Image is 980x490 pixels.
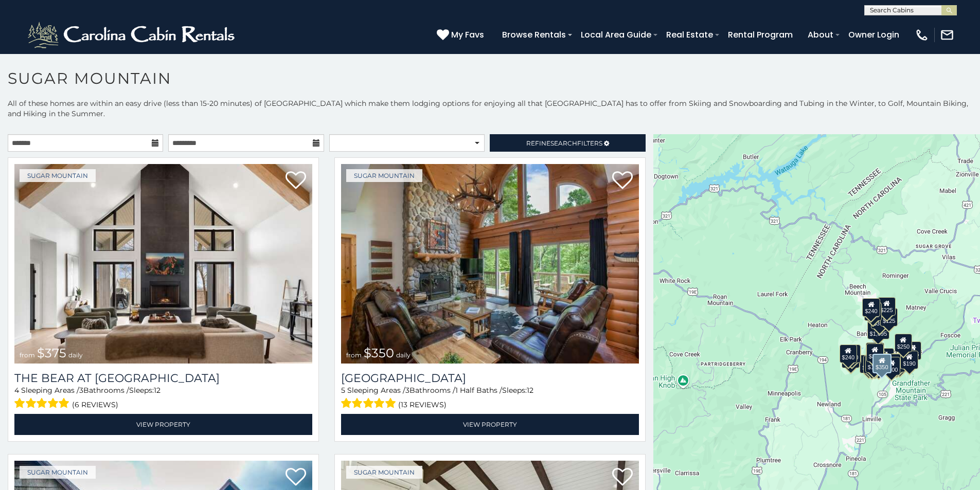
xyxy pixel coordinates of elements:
a: Sugar Mountain [20,169,96,182]
a: View Property [14,414,312,435]
a: Local Area Guide [576,26,656,44]
div: $155 [864,355,881,374]
span: 12 [154,386,161,395]
a: Add to favorites [286,467,306,488]
a: The Bear At Sugar Mountain from $375 daily [14,164,312,364]
a: Sugar Mountain [20,466,96,479]
span: $350 [364,346,394,360]
a: About [803,26,839,44]
span: Search [550,139,577,147]
div: Sleeping Areas / Bathrooms / Sleeps: [341,385,639,411]
a: View Property [341,414,639,435]
div: $350 [873,354,892,373]
span: from [346,351,362,359]
a: Rental Program [723,26,798,44]
img: mail-regular-white.png [940,28,954,42]
h3: The Bear At Sugar Mountain [14,371,312,385]
a: Real Estate [661,26,718,44]
div: $300 [866,343,884,362]
span: $375 [37,346,66,360]
div: $500 [883,357,900,375]
div: $190 [866,342,883,361]
div: $250 [895,334,912,352]
div: $190 [901,351,918,369]
a: The Bear At [GEOGRAPHIC_DATA] [14,371,312,385]
a: RefineSearchFilters [490,134,645,152]
a: My Favs [437,28,487,42]
span: 5 [341,386,345,395]
div: $200 [877,348,894,367]
a: Grouse Moor Lodge from $350 daily [341,164,639,364]
div: $175 [865,354,883,373]
span: 4 [14,386,19,395]
span: 3 [405,386,409,395]
a: [GEOGRAPHIC_DATA] [341,371,639,385]
a: Owner Login [843,26,904,44]
div: $225 [878,297,896,316]
span: My Favs [451,28,484,41]
span: (6 reviews) [72,398,118,411]
a: Add to favorites [286,170,306,192]
img: Grouse Moor Lodge [341,164,639,364]
span: 3 [79,386,83,395]
span: 1 Half Baths / [455,386,502,395]
a: Add to favorites [612,170,633,192]
a: Sugar Mountain [346,169,422,182]
a: Sugar Mountain [346,466,422,479]
h3: Grouse Moor Lodge [341,371,639,385]
div: $195 [888,354,905,372]
span: Refine Filters [526,139,602,147]
span: daily [396,351,411,359]
a: Add to favorites [612,467,633,488]
div: Sleeping Areas / Bathrooms / Sleeps: [14,385,312,411]
img: phone-regular-white.png [915,28,929,42]
div: $155 [904,341,921,360]
div: $1,095 [867,321,890,339]
span: daily [68,351,83,359]
span: from [20,351,35,359]
img: White-1-2.png [26,20,239,50]
div: $240 [863,298,880,317]
a: Browse Rentals [497,26,571,44]
div: $240 [840,344,857,363]
span: 12 [527,386,533,395]
img: The Bear At Sugar Mountain [14,164,312,364]
div: $125 [880,308,898,326]
span: (13 reviews) [398,398,447,411]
